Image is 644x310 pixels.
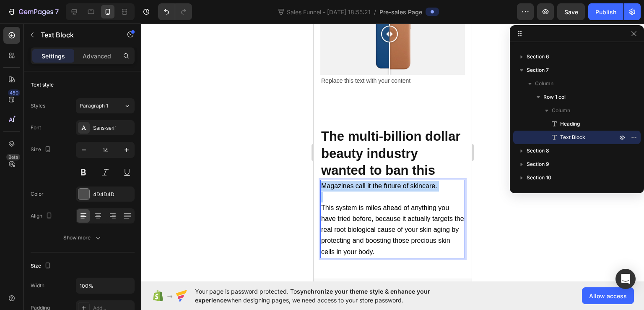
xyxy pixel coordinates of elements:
span: Section 6 [527,53,549,61]
button: Allow access [582,287,634,304]
span: Section 9 [527,160,549,168]
button: Publish [588,3,623,20]
div: Width [31,282,44,289]
span: Column [535,79,553,88]
p: Text Block [41,30,112,40]
iframe: Design area [314,24,472,281]
p: Settings [42,52,65,60]
div: Font [31,124,41,131]
span: synchronize your theme style & enhance your experience [195,288,430,304]
div: Sans-serif [93,124,132,132]
input: Auto [76,278,134,293]
span: Pre-sales Page [379,8,422,16]
button: Save [557,3,585,20]
span: Section 7 [527,66,549,74]
div: Beta [6,154,20,160]
div: Show more [63,234,102,242]
span: Allow access [589,292,627,300]
button: Paragraph 1 [76,98,135,113]
div: 450 [8,89,20,96]
span: / [374,8,376,16]
button: 7 [3,3,62,20]
div: Size [31,260,53,272]
p: Advanced [83,52,111,60]
div: Color [31,190,44,198]
div: Open Intercom Messenger [615,269,636,289]
span: Row 1 col [543,93,566,101]
span: Heading [560,120,580,128]
div: 4D4D4D [93,191,132,198]
span: Save [564,8,578,16]
div: Undo/Redo [158,3,192,20]
div: Align [31,210,54,222]
span: Column [552,106,570,115]
span: Text Block [560,133,585,142]
span: Section 8 [527,147,549,155]
div: Text style [31,81,54,89]
div: Styles [31,102,45,110]
span: Your page is password protected. To when designing pages, we need access to your store password. [195,287,463,305]
span: Sales Funnel - [DATE] 18:55:21 [285,8,372,16]
button: Show more [31,230,135,245]
p: 7 [55,7,59,17]
span: Paragraph 1 [80,102,108,110]
span: Section 10 [527,173,551,182]
div: Publish [595,8,616,16]
div: Size [31,144,53,155]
